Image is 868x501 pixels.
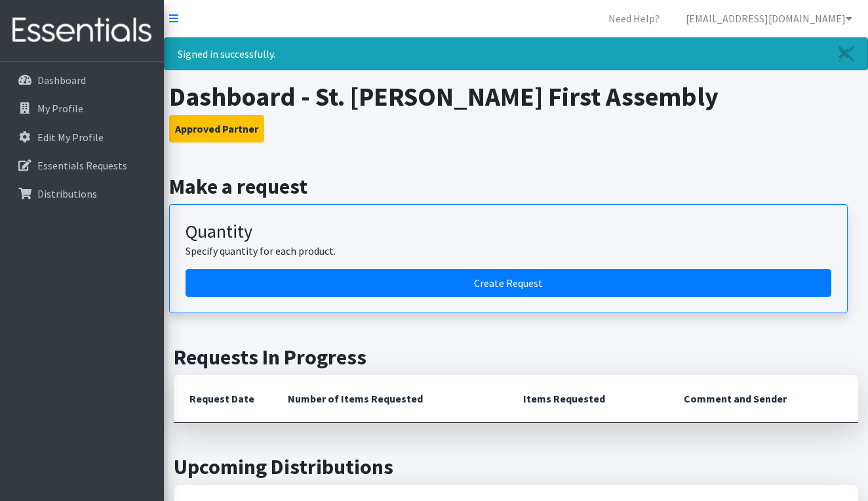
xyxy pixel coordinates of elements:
[174,454,858,479] h2: Upcoming Distributions
[37,159,127,172] p: Essentials Requests
[186,221,831,243] h3: Quantity
[825,38,867,70] a: Close
[174,345,858,370] h2: Requests In Progress
[169,81,863,112] h1: Dashboard - St. [PERSON_NAME] First Assembly
[272,375,507,423] th: Number of Items Requested
[5,152,159,179] a: Essentials Requests
[5,67,159,93] a: Dashboard
[5,9,159,53] img: HumanEssentials
[5,124,159,150] a: Edit My Profile
[37,131,104,144] p: Edit My Profile
[186,269,831,297] a: Create a request by quantity
[169,115,264,142] button: Approved Partner
[37,102,83,115] p: My Profile
[174,375,272,423] th: Request Date
[169,174,863,199] h2: Make a request
[186,243,831,259] p: Specify quantity for each product.
[164,37,868,70] div: Signed in successfully.
[598,5,670,32] a: Need Help?
[675,5,863,32] a: [EMAIL_ADDRESS][DOMAIN_NAME]
[37,74,86,87] p: Dashboard
[37,187,97,200] p: Distributions
[5,95,159,121] a: My Profile
[668,375,858,423] th: Comment and Sender
[5,181,159,207] a: Distributions
[507,375,668,423] th: Items Requested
